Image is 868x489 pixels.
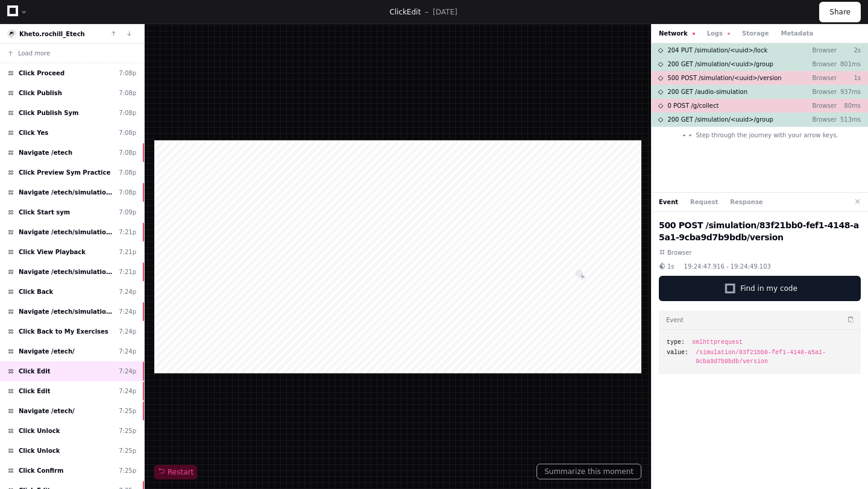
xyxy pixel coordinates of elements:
[19,69,64,78] span: Click Proceed
[837,60,861,69] p: 801ms
[684,262,771,271] span: 19:24:47.916 - 19:24:49.103
[667,101,719,110] span: 0 POST /g/collect
[119,406,136,416] div: 7:25p
[19,31,85,37] a: Kheto.rochill_Etech
[119,228,136,237] div: 7:21p
[119,446,136,455] div: 7:25p
[119,466,136,475] div: 7:25p
[19,267,114,276] span: Navigate /etech/simulation/*/execution/*
[119,168,136,177] div: 7:08p
[803,60,837,69] p: Browser
[667,115,773,124] span: 200 GET /simulation/<uuid>/group
[19,248,86,257] span: Click View Playback
[803,73,837,83] p: Browser
[19,327,108,336] span: Click Back to My Exercises
[119,128,136,137] div: 7:08p
[742,29,769,38] button: Storage
[803,115,837,124] p: Browser
[19,406,75,416] span: Navigate /etech/
[696,131,838,140] span: Step through the journey with your arrow keys.
[119,426,136,435] div: 7:25p
[659,29,695,38] button: Network
[659,276,861,301] button: Find in my code
[119,267,136,276] div: 7:21p
[667,248,692,257] span: Browser
[667,338,685,347] span: type:
[803,87,837,96] p: Browser
[19,188,114,197] span: Navigate /etech/simulation/*/preview_practice
[19,307,114,316] span: Navigate /etech/simulation/*/execution/*/statistic
[19,208,70,217] span: Click Start sym
[837,87,861,96] p: 937ms
[659,219,861,243] h2: 500 POST /simulation/83f21bb0-fef1-4148-a5a1-9cba9d7b9bdb/version
[19,426,60,435] span: Click Unlock
[667,60,773,69] span: 200 GET /simulation/<uuid>/group
[667,87,747,96] span: 200 GET /audio-simulation
[119,387,136,396] div: 7:24p
[837,73,861,83] p: 1s
[659,198,678,207] button: Event
[19,168,110,177] span: Click Preview Sym Practice
[119,287,136,296] div: 7:24p
[667,46,767,55] span: 204 PUT /simulation/<uuid>/lock
[19,287,53,296] span: Click Back
[837,101,861,110] p: 80ms
[119,208,136,217] div: 7:09p
[707,29,730,38] button: Logs
[740,284,797,293] span: Find in my code
[119,188,136,197] div: 7:08p
[803,101,837,110] p: Browser
[536,464,641,479] button: Summarize this moment
[19,108,78,117] span: Click Publish Sym
[803,46,837,55] p: Browser
[667,348,688,357] span: value:
[819,2,861,22] button: Share
[119,307,136,316] div: 7:24p
[19,446,60,455] span: Click Unlock
[119,367,136,376] div: 7:24p
[666,316,684,325] h3: Event
[19,367,50,376] span: Click Edit
[837,46,861,55] p: 2s
[389,8,407,16] span: Click
[119,327,136,336] div: 7:24p
[119,108,136,117] div: 7:08p
[19,148,72,157] span: Navigate /etech
[692,338,743,347] span: xmlhttprequest
[119,347,136,356] div: 7:24p
[407,8,421,16] span: Edit
[19,347,75,356] span: Navigate /etech/
[19,228,114,237] span: Navigate /etech/simulation/*/execution/*/statistic
[690,198,718,207] button: Request
[18,49,50,58] span: Load more
[19,466,63,475] span: Click Confirm
[19,387,50,396] span: Click Edit
[730,198,763,207] button: Response
[154,465,197,479] button: Restart
[433,7,458,17] p: [DATE]
[696,348,853,366] span: /simulation/83f21bb0-fef1-4148-a5a1-9cba9d7b9bdb/version
[119,89,136,98] div: 7:08p
[158,467,193,477] span: Restart
[119,69,136,78] div: 7:08p
[667,73,781,83] span: 500 POST /simulation/<uuid>/version
[8,30,16,38] img: 14.svg
[19,89,62,98] span: Click Publish
[119,148,136,157] div: 7:08p
[781,29,813,38] button: Metadata
[119,248,136,257] div: 7:21p
[837,115,861,124] p: 513ms
[667,262,675,271] span: 1s
[19,128,48,137] span: Click Yes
